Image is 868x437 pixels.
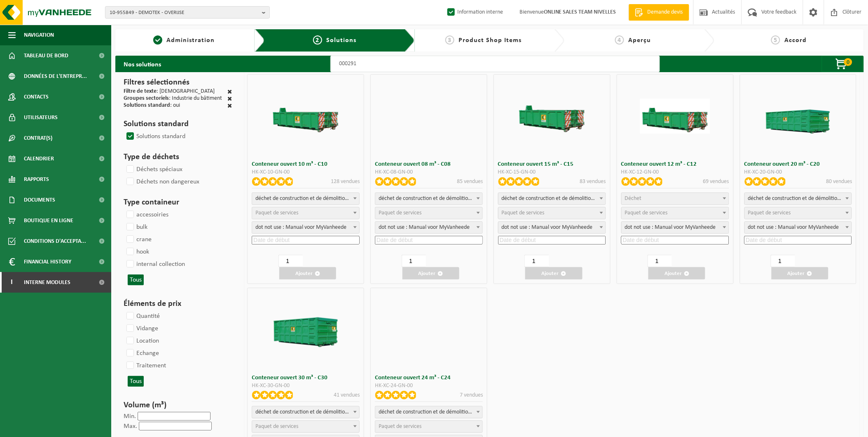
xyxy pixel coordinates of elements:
[569,35,697,45] a: 4Aperçu
[625,195,642,202] span: Déchet
[402,255,426,267] input: 1
[703,177,729,186] p: 69 vendues
[166,37,215,44] span: Administration
[125,163,182,176] label: Déchets spéciaux
[517,99,587,134] img: HK-XC-15-GN-00
[124,196,232,209] h3: Type containeur
[24,87,49,107] span: Contacts
[128,275,144,285] button: Tous
[621,161,729,167] h3: Conteneur ouvert 12 m³ - C12
[326,37,356,44] span: Solutions
[524,255,549,267] input: 1
[252,406,360,418] span: déchet de construction et de démolition mélangé (inerte et non inerte)
[544,9,616,15] strong: ONLINE SALES TEAM NIVELLES
[271,35,398,45] a: 2Solutions
[125,130,185,143] label: Solutions standard
[331,177,360,186] p: 128 vendues
[105,6,270,19] button: 10-955849 - DEMOTEK - OVERIJSE
[125,335,159,347] label: Location
[125,233,152,246] label: crane
[125,322,158,335] label: Vidange
[375,161,483,167] h3: Conteneur ouvert 08 m³ - C08
[498,169,606,175] div: HK-XC-15-GN-00
[744,236,852,244] input: Date de début
[124,103,180,110] div: : oui
[124,95,169,101] span: Groupes sectoriels
[124,88,157,94] span: Filtre de texte
[334,391,360,399] p: 41 vendues
[153,35,162,45] span: 1
[255,423,298,430] span: Paquet de services
[125,347,159,359] label: Echange
[125,359,166,372] label: Traitement
[748,210,791,216] span: Paquet de services
[621,169,729,175] div: HK-XC-12-GN-00
[498,222,606,233] span: dot not use : Manual voor MyVanheede
[375,221,483,234] span: dot not use : Manual voor MyVanheede
[24,169,49,190] span: Rapports
[125,246,149,258] label: hook
[772,267,828,280] button: Ajouter
[124,151,232,163] h3: Type de déchets
[445,35,454,45] span: 3
[110,7,259,19] span: 10-955849 - DEMOTEK - OVERIJSE
[124,102,170,108] span: Solutions standard
[375,193,483,205] span: déchet de construction et de démolition mélangé (inerte et non inerte)
[640,99,710,134] img: HK-XC-12-GN-00
[119,35,248,45] a: 1Administration
[252,169,360,175] div: HK-XC-10-GN-00
[252,222,359,233] span: dot not use : Manual voor MyVanheede
[124,423,137,430] label: Max.
[446,6,503,19] label: Information interne
[744,193,852,205] span: déchet de construction et de démolition mélangé (inerte et non inerte)
[460,391,483,399] p: 7 vendues
[124,413,136,420] label: Min.
[763,99,833,134] img: HK-XC-20-GN-00
[648,255,672,267] input: 1
[628,37,651,44] span: Aperçu
[498,221,606,234] span: dot not use : Manual voor MyVanheede
[525,267,582,280] button: Ajouter
[625,210,668,216] span: Paquet de services
[621,236,729,244] input: Date de début
[502,210,545,216] span: Paquet de services
[271,312,341,347] img: HK-XC-30-GN-00
[744,169,852,175] div: HK-XC-20-GN-00
[252,193,360,205] span: déchet de construction et de démolition mélangé (inerte et non inerte)
[24,272,70,293] span: Interne modules
[621,221,729,234] span: dot not use : Manual voor MyVanheede
[125,310,160,322] label: Quantité
[24,66,87,87] span: Données de l'entrepr...
[375,406,482,418] span: déchet de construction et de démolition mélangé (inerte et non inerte)
[125,221,147,233] label: bulk
[24,231,86,251] span: Conditions d'accepta...
[24,190,55,210] span: Documents
[646,8,685,16] span: Demande devis
[615,35,624,45] span: 4
[24,45,68,66] span: Tableau de bord
[375,236,483,244] input: Date de début
[771,255,795,267] input: 1
[252,193,359,204] span: déchet de construction et de démolition mélangé (inerte et non inerte)
[128,376,144,387] button: Tous
[124,399,232,411] h3: Volume (m³)
[124,89,215,96] div: : [DEMOGRAPHIC_DATA]
[629,4,689,21] a: Demande devis
[252,406,359,418] span: déchet de construction et de démolition mélangé (inerte et non inerte)
[24,148,54,169] span: Calendrier
[375,193,482,204] span: déchet de construction et de démolition mélangé (inerte et non inerte)
[457,177,483,186] p: 85 vendues
[125,258,185,270] label: internal collection
[375,375,483,381] h3: Conteneur ouvert 24 m³ - C24
[784,37,807,44] span: Accord
[498,193,606,205] span: déchet de construction et de démolition mélangé (inerte et non inerte)
[125,209,168,221] label: accessoiries
[844,58,852,66] span: 0
[252,161,360,167] h3: Conteneur ouvert 10 m³ - C10
[580,177,606,186] p: 83 vendues
[124,96,222,103] div: : Industrie du bâtiment
[24,107,58,128] span: Utilisateurs
[745,222,852,233] span: dot not use : Manual voor MyVanheede
[379,210,421,216] span: Paquet de services
[24,25,54,45] span: Navigation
